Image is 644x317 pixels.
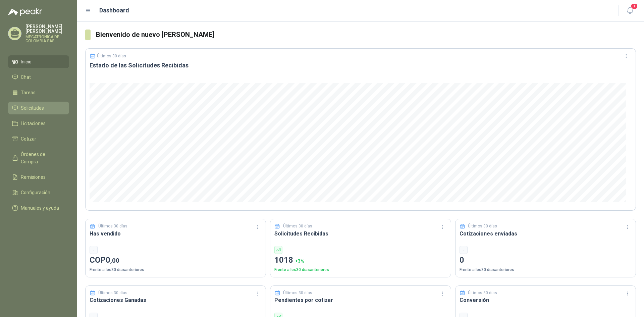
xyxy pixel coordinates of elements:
p: 0 [460,254,632,267]
p: 1018 [274,254,446,267]
img: Logo peakr [8,8,42,16]
h3: Pendientes por cotizar [274,296,446,304]
p: Últimos 30 días [98,223,127,229]
p: Frente a los 30 días anteriores [460,267,632,273]
span: 0 [106,255,119,265]
p: Últimos 30 días [468,223,497,229]
span: Manuales y ayuda [21,204,59,212]
div: - [90,246,98,254]
p: Últimos 30 días [283,290,312,296]
span: Configuración [21,189,50,196]
a: Configuración [8,186,69,199]
span: Licitaciones [21,120,46,127]
a: Tareas [8,86,69,99]
span: Solicitudes [21,104,44,112]
p: [PERSON_NAME] [PERSON_NAME] [25,24,69,34]
p: MECATRONICA DE COLOMBIA SAS [25,35,69,43]
span: Órdenes de Compra [21,151,63,165]
h3: Bienvenido de nuevo [PERSON_NAME] [96,30,636,40]
span: ,00 [110,257,119,264]
h3: Conversión [460,296,632,304]
span: Tareas [21,89,36,96]
a: Solicitudes [8,102,69,114]
h3: Has vendido [90,229,262,238]
p: Frente a los 30 días anteriores [90,267,262,273]
h3: Estado de las Solicitudes Recibidas [90,61,632,69]
a: Inicio [8,55,69,68]
a: Remisiones [8,171,69,183]
a: Manuales y ayuda [8,202,69,214]
p: Últimos 30 días [98,290,127,296]
span: Inicio [21,58,32,65]
p: Últimos 30 días [283,223,312,229]
a: Órdenes de Compra [8,148,69,168]
h3: Solicitudes Recibidas [274,229,446,238]
p: Últimos 30 días [97,54,126,58]
h3: Cotizaciones Ganadas [90,296,262,304]
div: - [460,246,468,254]
p: COP [90,254,262,267]
p: Últimos 30 días [468,290,497,296]
span: + 3 % [295,258,304,264]
a: Chat [8,71,69,84]
a: Licitaciones [8,117,69,130]
h3: Cotizaciones enviadas [460,229,632,238]
span: Cotizar [21,135,36,143]
a: Cotizar [8,133,69,145]
span: Chat [21,73,31,81]
span: Remisiones [21,173,46,181]
span: 1 [631,3,638,9]
button: 1 [624,5,636,17]
h1: Dashboard [99,6,129,15]
p: Frente a los 30 días anteriores [274,267,446,273]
